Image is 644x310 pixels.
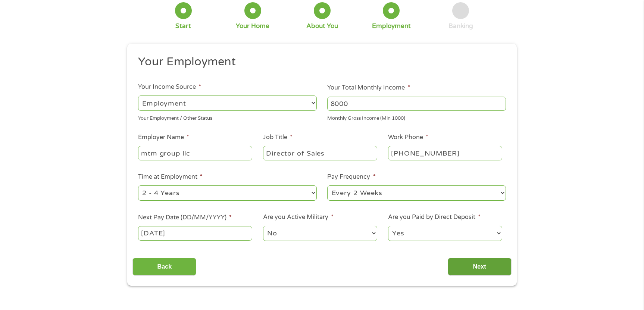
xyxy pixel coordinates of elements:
input: Cashier [263,146,377,160]
div: Monthly Gross Income (Min 1000) [327,112,506,122]
label: Are you Paid by Direct Deposit [388,213,481,221]
div: Start [175,22,191,30]
div: Employment [372,22,411,30]
h2: Your Employment [138,54,501,69]
div: Banking [448,22,473,30]
label: Employer Name [138,134,189,141]
input: 1800 [327,97,506,111]
div: About You [306,22,338,30]
label: Pay Frequency [327,173,375,181]
label: Work Phone [388,134,428,141]
input: Back [132,258,196,276]
input: Next [448,258,512,276]
label: Time at Employment [138,173,203,181]
label: Your Income Source [138,83,201,91]
div: Your Home [236,22,269,30]
label: Are you Active Military [263,213,334,221]
label: Your Total Monthly Income [327,84,410,92]
input: (231) 754-4010 [388,146,502,160]
input: Walmart [138,146,252,160]
input: Use the arrow keys to pick a date [138,226,252,240]
div: Your Employment / Other Status [138,112,317,122]
label: Next Pay Date (DD/MM/YYYY) [138,214,232,222]
label: Job Title [263,134,293,141]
